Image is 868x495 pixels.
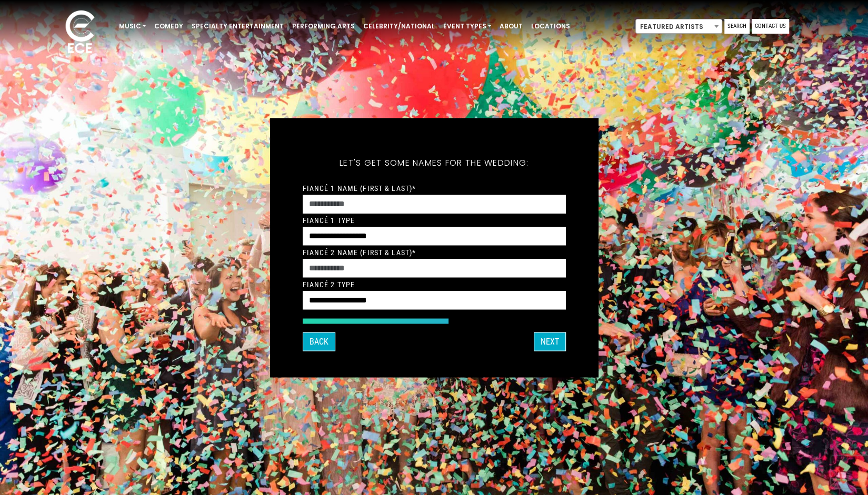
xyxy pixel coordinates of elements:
a: Comedy [150,17,187,35]
a: Music [115,17,150,35]
button: Back [303,332,335,351]
a: About [495,17,527,35]
label: Fiancé 1 Type [303,216,355,225]
img: ece_new_logo_whitev2-1.png [54,7,106,58]
label: Fiancé 2 Name (First & Last)* [303,248,416,257]
label: Fiancé 2 Type [303,280,355,289]
button: Next [534,332,566,351]
a: Contact Us [752,19,789,34]
a: Performing Arts [288,17,359,35]
a: Locations [527,17,574,35]
span: Featured Artists [635,19,722,34]
a: Event Types [439,17,495,35]
label: Fiancé 1 Name (First & Last)* [303,184,416,193]
a: Celebrity/National [359,17,439,35]
h5: Let's get some names for the wedding: [303,144,566,182]
a: Specialty Entertainment [187,17,288,35]
a: Search [724,19,750,34]
span: Featured Artists [636,19,722,34]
